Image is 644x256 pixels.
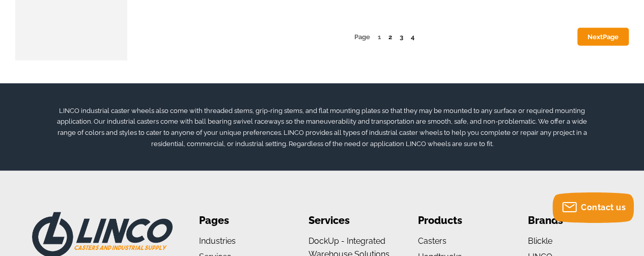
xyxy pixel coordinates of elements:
span: 1 [378,33,381,41]
span: Page [354,33,370,41]
a: Casters [418,236,446,246]
li: Products [418,212,502,229]
span: Contact us [581,203,626,212]
span: Page [603,33,619,41]
a: Blickle [527,236,552,246]
li: Services [309,212,393,229]
a: NextPage [577,28,629,46]
li: Brands [527,212,611,229]
a: Industries [199,236,236,246]
a: 2 [388,33,392,41]
a: 3 [400,33,403,41]
li: Pages [199,212,283,229]
p: LINCO industrial caster wheels also come with threaded stems, grip-ring stems, and flat mounting ... [48,105,596,150]
button: Contact us [552,192,634,223]
a: 4 [411,33,414,41]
